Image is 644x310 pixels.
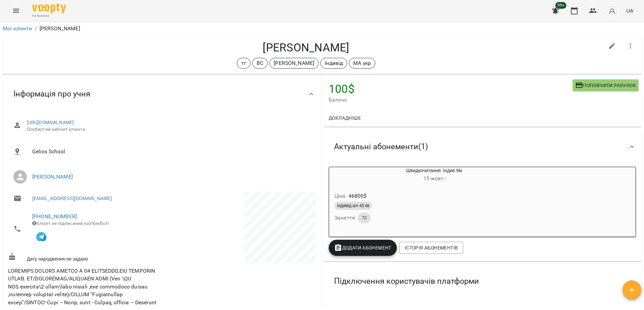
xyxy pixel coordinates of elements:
button: UA [624,4,636,17]
div: ВС [252,58,268,69]
a: [URL][DOMAIN_NAME] [27,120,74,125]
button: Menu [8,3,24,19]
span: Клієнт не підписаний на ViberBot! [32,221,109,226]
p: тг [241,59,246,67]
div: [PERSON_NAME] [269,58,319,69]
span: Баланс [329,96,573,104]
button: Додати Абонемент [329,240,397,256]
a: Мої клієнти [3,25,32,32]
span: UA [626,7,633,14]
a: [PERSON_NAME] [32,173,73,180]
a: [EMAIL_ADDRESS][DOMAIN_NAME] [32,195,112,202]
span: 15 жовт - [423,175,445,182]
span: 99+ [555,2,567,9]
nav: breadcrumb [3,25,641,33]
span: індивід шч 45 хв [334,203,372,209]
button: Історія абонементів [399,242,463,254]
span: 72 [358,215,371,221]
p: [PERSON_NAME] [40,25,80,33]
li: / [35,25,37,33]
h4: [PERSON_NAME] [8,41,604,54]
p: ВС [257,59,263,67]
img: avatar_s.png [607,6,617,15]
span: Підключення користувачів платформи [334,276,479,286]
p: 46800 $ [348,192,367,200]
span: Особистий кабінет клієнта [27,126,310,133]
p: МА укр [353,59,371,67]
div: Швидкочитання: Індив 9м [329,167,361,183]
span: Поповнити рахунок [575,81,636,89]
div: Швидкочитання: Індив 9м [361,167,507,183]
div: Інформація про учня [3,77,321,111]
h4: 100 $ [329,82,573,96]
h6: Ціна [334,191,346,201]
span: Історія абонементів [405,244,458,252]
div: тг [237,58,251,69]
div: Індивід [320,58,347,69]
span: Актуальні абонементи ( 1 ) [334,142,428,152]
button: Докладніше [326,112,364,124]
span: Додати Абонемент [334,244,391,252]
button: Поповнити рахунок [573,79,639,91]
span: Інформація про учня [13,89,90,99]
p: Індивід [325,59,343,67]
img: Telegram [36,232,46,242]
div: Підключення користувачів платформи [323,264,641,299]
h6: Заняття [334,213,355,223]
button: Швидкочитання: Індив 9м15 жовт- Ціна46800$індивід шч 45 хвЗаняття72 [329,167,507,231]
span: Докладніше [329,114,361,122]
div: МА укр [349,58,375,69]
a: [PHONE_NUMBER] [32,213,77,220]
div: Актуальні абонементи(1) [323,129,641,164]
button: Клієнт підписаний на VooptyBot [32,227,50,245]
p: [PERSON_NAME] [274,59,314,67]
span: For Business [32,14,66,18]
span: Gelios School [32,148,310,156]
div: Дату народження не задано [7,251,162,264]
img: Voopty Logo [32,3,66,13]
